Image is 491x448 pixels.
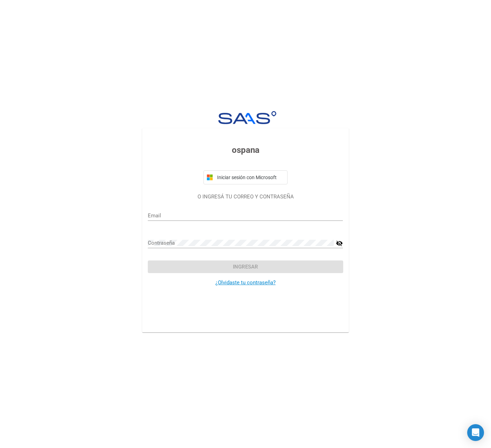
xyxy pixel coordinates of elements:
[148,193,343,201] p: O INGRESÁ TU CORREO Y CONTRASEÑA
[203,170,288,184] button: Iniciar sesión con Microsoft
[215,279,276,286] a: ¿Olvidaste tu contraseña?
[148,144,343,156] h3: ospana
[233,264,258,270] span: Ingresar
[467,424,484,441] div: Open Intercom Messenger
[148,260,343,273] button: Ingresar
[336,239,343,247] mat-icon: visibility_off
[216,175,284,180] span: Iniciar sesión con Microsoft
